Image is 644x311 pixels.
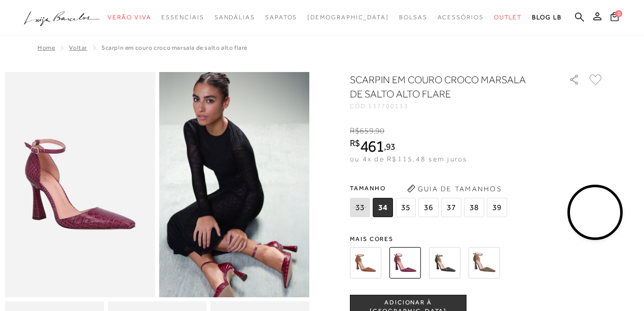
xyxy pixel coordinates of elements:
img: SCARPIN EM COURO CROCO VERDE TOMILHO DE SALTO ALTO FLARE [469,247,500,279]
a: noSubCategoriesText [307,8,389,27]
a: noSubCategoriesText [399,8,427,27]
span: Bolsas [399,14,427,21]
span: SCARPIN EM COURO CROCO MARSALA DE SALTO ALTO FLARE [101,44,247,51]
span: 659 [360,126,373,135]
span: Verão Viva [108,14,151,21]
a: noSubCategoriesText [438,8,484,27]
img: SCARPIN EM COURO CROCO CARAMELO DE SALTO ALTO FLARE [350,247,381,279]
img: SCARPIN EM COURO CROCO PRETO DE SALTO ALTO FLARE [429,247,460,279]
span: 38 [464,198,484,217]
span: 137700133 [368,102,409,110]
a: BLOG LB [532,8,561,27]
span: 0 [615,10,622,17]
span: 36 [418,198,439,217]
a: noSubCategoriesText [494,8,522,27]
h1: SCARPIN EM COURO CROCO MARSALA DE SALTO ALTO FLARE [350,73,540,101]
a: noSubCategoriesText [214,8,255,27]
i: R$ [350,139,360,148]
a: Voltar [69,44,87,51]
span: 34 [373,198,393,217]
i: , [374,126,385,135]
button: 0 [607,11,622,25]
a: noSubCategoriesText [161,8,204,27]
span: 39 [487,198,507,217]
span: 37 [441,198,461,217]
span: BLOG LB [532,14,561,21]
span: [DEMOGRAPHIC_DATA] [307,14,389,21]
span: 461 [360,137,384,155]
span: Mais cores [350,236,603,242]
img: SCARPIN EM COURO CROCO MARSALA DE SALTO ALTO FLARE [389,247,421,279]
i: , [384,142,396,151]
span: 35 [396,198,416,217]
span: Tamanho [350,181,510,196]
span: 33 [350,198,370,217]
span: Essenciais [161,14,204,21]
a: Home [38,44,55,51]
a: noSubCategoriesText [108,8,151,27]
button: Guia de Tamanhos [404,181,505,197]
span: ou 4x de R$115,48 sem juros [350,155,467,163]
span: Outlet [494,14,522,21]
img: image [159,72,309,297]
img: image [5,72,155,297]
a: noSubCategoriesText [265,8,297,27]
span: Sapatos [265,14,297,21]
span: 90 [375,126,384,135]
div: CÓD: [350,103,553,109]
span: 93 [386,141,396,152]
i: R$ [350,126,360,135]
span: Acessórios [438,14,484,21]
span: Sandálias [214,14,255,21]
